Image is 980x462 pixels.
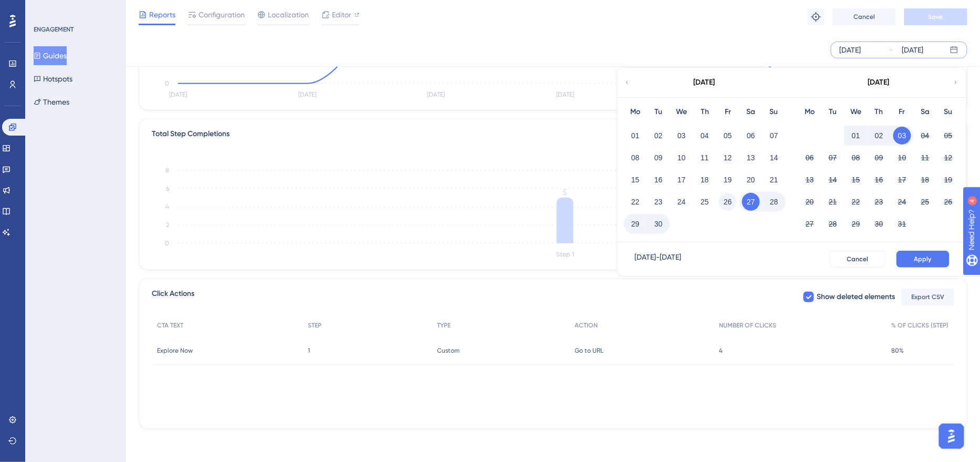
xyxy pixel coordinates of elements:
[912,293,945,301] span: Export CSV
[824,149,842,167] button: 07
[575,346,604,355] span: Go to URL
[332,8,351,21] span: Editor
[157,321,183,330] span: CTA TEXT
[627,193,644,211] button: 22
[742,149,760,167] button: 13
[854,13,875,21] span: Cancel
[824,171,842,189] button: 14
[891,106,914,118] div: Fr
[575,321,598,330] span: ACTION
[563,187,568,197] tspan: 5
[34,46,67,65] button: Guides
[801,149,819,167] button: 06
[870,193,888,211] button: 23
[308,346,310,355] span: 1
[896,251,950,268] button: Apply
[902,44,924,56] div: [DATE]
[647,106,670,118] div: Tu
[696,171,714,189] button: 18
[627,171,644,189] button: 15
[650,171,668,189] button: 16
[940,149,957,167] button: 12
[847,193,865,211] button: 22
[152,288,194,306] span: Click Actions
[940,171,957,189] button: 19
[893,215,911,233] button: 31
[557,251,575,259] tspan: Step 1
[916,171,934,189] button: 18
[847,149,865,167] button: 08
[650,215,668,233] button: 30
[833,8,896,25] button: Cancel
[268,8,309,21] span: Localization
[165,203,169,211] tspan: 4
[765,193,783,211] button: 28
[892,321,949,330] span: % OF CLICKS (STEP)
[165,240,169,247] tspan: 0
[627,149,644,167] button: 08
[739,106,763,118] div: Sa
[893,193,911,211] button: 24
[624,106,647,118] div: Mo
[893,127,911,145] button: 03
[824,193,842,211] button: 21
[650,193,668,211] button: 23
[801,215,819,233] button: 27
[152,128,230,140] div: Total Step Completions
[916,127,934,145] button: 04
[817,291,895,303] span: Show deleted elements
[716,106,739,118] div: Fr
[916,149,934,167] button: 11
[693,106,716,118] div: Th
[696,149,714,167] button: 11
[634,251,681,268] div: [DATE] - [DATE]
[673,127,691,145] button: 03
[824,215,842,233] button: 28
[765,171,783,189] button: 21
[719,171,737,189] button: 19
[34,93,69,111] button: Themes
[870,171,888,189] button: 16
[673,171,691,189] button: 17
[870,215,888,233] button: 30
[742,171,760,189] button: 20
[157,346,193,355] span: Explore Now
[870,127,888,145] button: 02
[719,149,737,167] button: 12
[719,193,737,211] button: 26
[847,171,865,189] button: 15
[765,127,783,145] button: 07
[696,127,714,145] button: 04
[73,5,76,14] div: 4
[298,91,316,99] tspan: [DATE]
[914,255,932,263] span: Apply
[893,171,911,189] button: 17
[798,106,821,118] div: Mo
[557,91,575,99] tspan: [DATE]
[742,193,760,211] button: 27
[763,106,786,118] div: Su
[308,321,322,330] span: STEP
[870,149,888,167] button: 09
[929,13,943,21] span: Save
[940,193,957,211] button: 26
[868,76,890,89] div: [DATE]
[165,167,169,174] tspan: 8
[847,215,865,233] button: 29
[673,149,691,167] button: 10
[937,106,960,118] div: Su
[673,193,691,211] button: 24
[916,193,934,211] button: 25
[169,91,187,99] tspan: [DATE]
[696,193,714,211] button: 25
[627,215,644,233] button: 29
[627,127,644,145] button: 01
[914,106,937,118] div: Sa
[801,193,819,211] button: 20
[25,3,66,15] span: Need Help?
[34,25,74,34] div: ENGAGEMENT
[719,346,723,355] span: 4
[199,8,245,21] span: Configuration
[847,255,869,263] span: Cancel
